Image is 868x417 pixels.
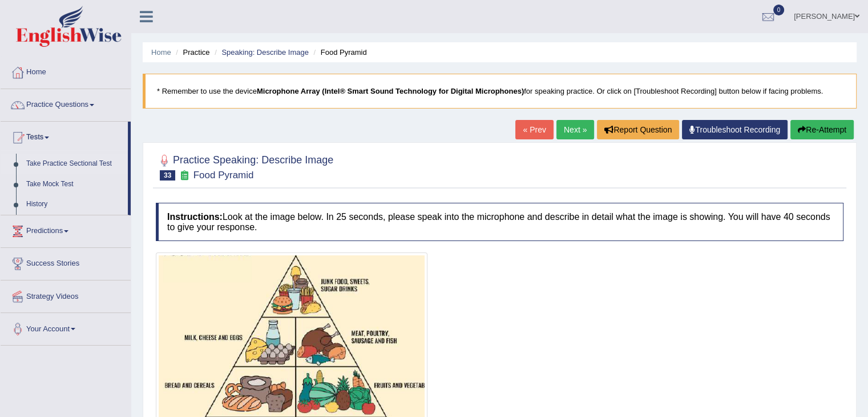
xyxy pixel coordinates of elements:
[167,212,223,222] b: Instructions:
[310,47,366,58] li: Food Pyramid
[21,194,128,215] a: History
[597,120,679,139] button: Report Question
[1,215,131,244] a: Predictions
[143,74,857,109] blockquote: * Remember to use the device for speaking practice. Or click on [Troubleshoot Recording] button b...
[1,313,131,342] a: Your Account
[773,5,785,15] span: 0
[1,89,131,118] a: Practice Questions
[178,170,190,181] small: Exam occurring question
[1,248,131,276] a: Success Stories
[682,120,788,139] a: Troubleshoot Recording
[790,120,854,139] button: Re-Attempt
[21,174,128,195] a: Take Mock Test
[156,152,333,181] h2: Practice Speaking: Describe Image
[257,87,524,95] b: Microphone Array (Intel® Smart Sound Technology for Digital Microphones)
[21,154,128,174] a: Take Practice Sectional Test
[151,48,171,57] a: Home
[193,170,254,181] small: Food Pyramid
[160,170,175,181] span: 33
[556,120,594,139] a: Next »
[221,48,308,57] a: Speaking: Describe Image
[156,203,843,241] h4: Look at the image below. In 25 seconds, please speak into the microphone and describe in detail w...
[515,120,553,139] a: « Prev
[1,57,131,85] a: Home
[1,122,128,150] a: Tests
[1,280,131,309] a: Strategy Videos
[173,47,209,58] li: Practice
